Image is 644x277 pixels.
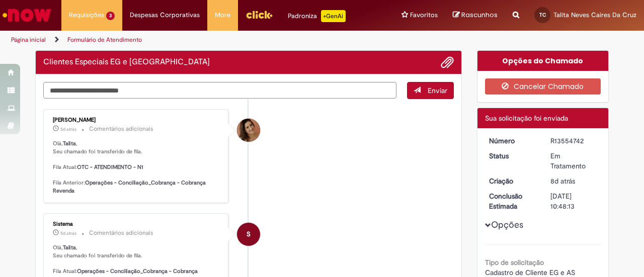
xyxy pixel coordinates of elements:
[453,11,498,20] a: Rascunhos
[11,36,46,44] a: Página inicial
[407,82,454,99] button: Enviar
[106,12,115,20] span: 3
[60,230,76,236] span: 5d atrás
[288,10,346,22] div: Padroniza
[63,140,76,147] b: Talita
[63,244,76,251] b: Talita
[89,229,153,237] small: Comentários adicionais
[550,151,597,171] div: Em Tratamento
[53,117,220,123] div: [PERSON_NAME]
[1,5,53,25] img: ServiceNow
[321,10,346,22] p: +GenAi
[53,140,220,195] p: Olá, , Seu chamado foi transferido de fila. Fila Atual: Fila Anterior:
[247,222,251,246] span: S
[43,58,210,67] h2: Clientes Especiais EG e AS Histórico de tíquete
[481,136,543,146] dt: Número
[130,10,200,20] span: Despesas Corporativas
[550,176,597,186] div: 22/09/2025 11:48:13
[481,191,543,211] dt: Conclusão Estimada
[246,7,273,22] img: click_logo_yellow_360x200.png
[481,176,543,186] dt: Criação
[553,11,636,19] span: Talita Neves Caires Da Cruz
[237,119,260,142] div: Emiliane Dias De Souza
[461,10,498,20] span: Rascunhos
[77,163,143,171] b: OTC - ATENDIMENTO - N1
[428,86,447,95] span: Enviar
[441,56,454,69] button: Adicionar anexos
[550,176,575,186] span: 8d atrás
[550,176,575,186] time: 22/09/2025 11:48:13
[60,126,76,132] time: 25/09/2025 08:08:50
[485,268,575,277] span: Cadastro de Cliente EG e AS
[215,10,230,20] span: More
[550,191,597,211] div: [DATE] 10:48:13
[539,12,546,18] span: TC
[477,51,609,71] div: Opções do Chamado
[481,151,543,161] dt: Status
[485,78,601,95] button: Cancelar Chamado
[237,223,260,246] div: System
[485,258,544,267] b: Tipo de solicitação
[485,114,568,123] span: Sua solicitação foi enviada
[550,136,597,146] div: R13554742
[43,82,396,99] textarea: Digite sua mensagem aqui...
[89,125,153,133] small: Comentários adicionais
[53,221,220,227] div: Sistema
[69,10,104,20] span: Requisições
[8,31,422,49] ul: Trilhas de página
[60,230,76,236] time: 25/09/2025 08:08:30
[67,36,142,44] a: Formulário de Atendimento
[410,10,438,20] span: Favoritos
[60,126,76,132] span: 5d atrás
[53,179,207,195] b: Operações - Conciliação_Cobrança - Cobrança Revenda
